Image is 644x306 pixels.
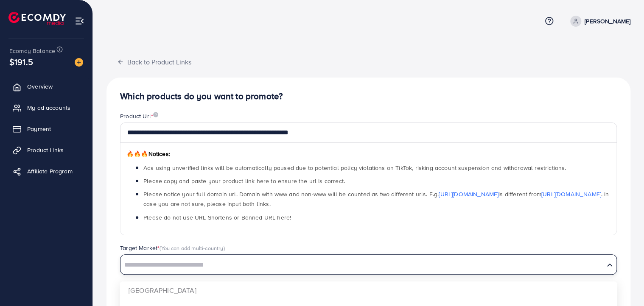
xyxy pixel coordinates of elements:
[27,167,73,175] span: Affiliate Program
[120,112,158,120] label: Product Url
[120,254,617,275] div: Search for option
[6,120,86,137] a: Payment
[8,50,35,73] span: $191.5
[75,16,84,26] img: menu
[541,190,601,198] a: [URL][DOMAIN_NAME]
[6,78,86,95] a: Overview
[439,190,498,198] a: [URL][DOMAIN_NAME]
[75,58,83,67] img: image
[567,16,630,27] a: [PERSON_NAME]
[120,91,617,102] h4: Which products do you want to promote?
[608,268,638,300] iframe: Chat
[9,47,55,55] span: Ecomdy Balance
[153,112,158,117] img: image
[27,146,64,154] span: Product Links
[6,99,86,116] a: My ad accounts
[143,177,345,185] span: Please copy and paste your product link here to ensure the url is correct.
[27,82,53,91] span: Overview
[120,281,617,300] li: [GEOGRAPHIC_DATA]
[27,103,70,112] span: My ad accounts
[585,16,630,26] p: [PERSON_NAME]
[143,190,609,208] span: Please notice your full domain url. Domain with www and non-www will be counted as two different ...
[6,142,86,159] a: Product Links
[106,53,202,71] button: Back to Product Links
[160,244,224,252] span: (You can add multi-country)
[143,164,566,172] span: Ads using unverified links will be automatically paused due to potential policy violations on Tik...
[126,150,170,158] span: Notices:
[126,150,148,158] span: 🔥🔥🔥
[121,259,603,272] input: Search for option
[6,163,86,180] a: Affiliate Program
[8,12,66,25] img: logo
[143,213,291,222] span: Please do not use URL Shortens or Banned URL here!
[27,125,51,133] span: Payment
[120,244,225,252] label: Target Market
